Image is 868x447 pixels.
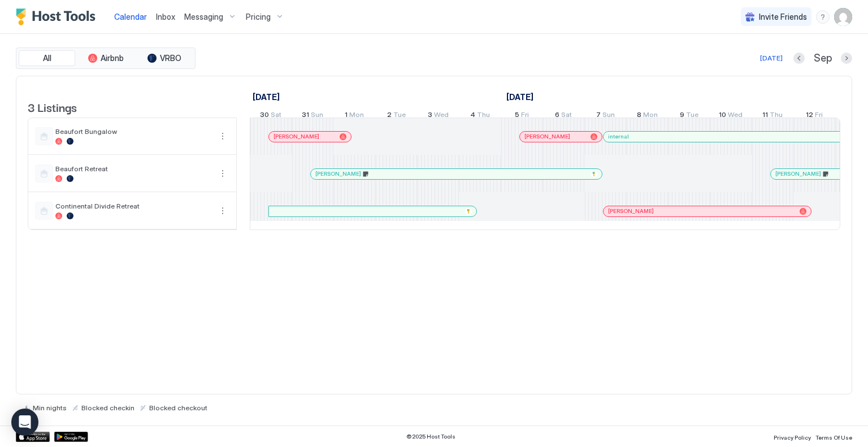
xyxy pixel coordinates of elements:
span: 30 [260,110,269,122]
a: September 8, 2025 [634,108,661,124]
span: Fri [815,110,823,122]
span: Sun [602,110,615,122]
span: Beaufort Retreat [55,164,211,173]
span: © 2025 Host Tools [406,433,455,440]
span: [PERSON_NAME] [608,207,654,215]
span: Pricing [246,12,271,22]
span: Invite Friends [759,12,807,22]
span: VRBO [160,53,181,63]
a: Privacy Policy [774,431,811,442]
span: All [43,53,51,63]
a: Google Play Store [54,432,88,442]
span: 3 Listings [28,98,77,115]
button: More options [216,167,229,180]
span: Inbox [156,12,175,21]
button: VRBO [136,50,193,66]
span: 7 [596,110,601,122]
a: September 12, 2025 [803,108,826,124]
div: menu [216,167,229,180]
span: Airbnb [101,53,124,63]
a: September 7, 2025 [593,108,618,124]
span: Sun [311,110,323,122]
span: Tue [686,110,698,122]
span: Mon [349,110,364,122]
a: August 30, 2025 [250,89,283,105]
a: September 4, 2025 [467,108,493,124]
a: Terms Of Use [815,431,852,442]
span: 9 [680,110,684,122]
span: Sat [271,110,281,122]
button: More options [216,204,229,218]
span: Messaging [184,12,223,22]
span: 6 [555,110,559,122]
span: [PERSON_NAME] [315,170,361,177]
span: Wed [434,110,449,122]
button: Next month [841,53,852,64]
span: Beaufort Bungalow [55,127,211,136]
a: August 31, 2025 [299,108,326,124]
a: September 6, 2025 [552,108,575,124]
span: Tue [393,110,406,122]
a: Host Tools Logo [16,8,101,25]
span: internal [608,133,629,140]
span: Thu [770,110,783,122]
span: Mon [643,110,658,122]
a: September 1, 2025 [504,89,536,105]
div: menu [216,129,229,143]
span: Calendar [114,12,147,21]
span: [PERSON_NAME] [274,133,319,140]
span: 31 [302,110,309,122]
button: All [19,50,75,66]
span: Wed [728,110,743,122]
a: App Store [16,432,50,442]
span: Thu [477,110,490,122]
a: September 3, 2025 [425,108,452,124]
button: More options [216,129,229,143]
span: 3 [428,110,432,122]
span: Continental Divide Retreat [55,202,211,210]
span: Privacy Policy [774,434,811,441]
a: September 2, 2025 [384,108,409,124]
button: [DATE] [758,51,784,65]
span: Terms Of Use [815,434,852,441]
a: September 5, 2025 [512,108,532,124]
div: Open Intercom Messenger [11,409,38,436]
span: [PERSON_NAME] [775,170,821,177]
div: menu [216,204,229,218]
span: Blocked checkout [149,403,207,412]
div: [DATE] [760,53,783,63]
a: September 9, 2025 [677,108,701,124]
a: August 30, 2025 [257,108,284,124]
span: Min nights [33,403,67,412]
span: 8 [637,110,641,122]
span: Sat [561,110,572,122]
span: 5 [515,110,519,122]
span: 11 [762,110,768,122]
span: Fri [521,110,529,122]
span: 4 [470,110,475,122]
div: tab-group [16,47,196,69]
a: Inbox [156,11,175,23]
span: 1 [345,110,348,122]
a: Calendar [114,11,147,23]
div: User profile [834,8,852,26]
span: 12 [806,110,813,122]
span: 2 [387,110,392,122]
div: menu [816,10,830,24]
button: Previous month [793,53,805,64]
span: 10 [719,110,726,122]
a: September 10, 2025 [716,108,745,124]
span: Sep [814,52,832,65]
a: September 11, 2025 [759,108,785,124]
span: Blocked checkin [81,403,134,412]
a: September 1, 2025 [342,108,367,124]
button: Airbnb [77,50,134,66]
span: [PERSON_NAME] [524,133,570,140]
